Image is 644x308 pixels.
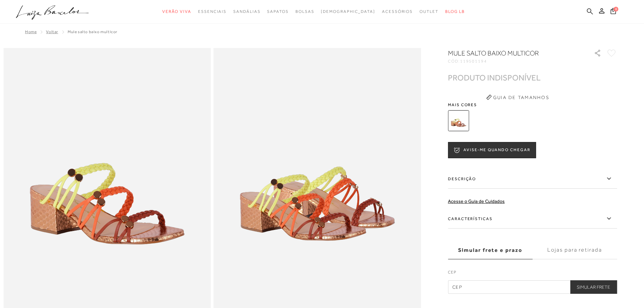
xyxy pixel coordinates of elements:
[162,9,191,14] span: Verão Viva
[448,59,583,63] div: CÓD:
[382,9,413,14] span: Acessórios
[267,9,288,14] span: Sapatos
[68,29,117,34] span: Mule salto baixo multicor
[267,5,288,18] a: categoryNavScreenReaderText
[295,5,314,18] a: categoryNavScreenReaderText
[198,5,226,18] a: categoryNavScreenReaderText
[295,9,314,14] span: Bolsas
[532,241,617,259] label: Lojas para retirada
[448,198,505,204] a: Acesse o Guia de Cuidados
[233,9,260,14] span: Sandálias
[445,9,465,14] span: BLOG LB
[448,169,617,189] label: Descrição
[448,241,532,259] label: Simular frete e prazo
[460,59,487,64] span: 119501194
[420,5,438,18] a: categoryNavScreenReaderText
[448,48,575,58] h1: Mule salto baixo multicor
[321,9,375,14] span: [DEMOGRAPHIC_DATA]
[233,5,260,18] a: categoryNavScreenReaderText
[484,92,551,103] button: Guia de Tamanhos
[382,5,413,18] a: categoryNavScreenReaderText
[570,280,617,294] button: Simular Frete
[614,7,618,11] span: 0
[445,5,465,18] a: BLOG LB
[448,110,469,131] img: Mule salto baixo multicor
[448,269,617,279] label: CEP
[448,74,541,81] div: PRODUTO INDISPONÍVEL
[448,142,536,158] button: AVISE-ME QUANDO CHEGAR
[609,7,618,17] button: 0
[162,5,191,18] a: categoryNavScreenReaderText
[321,5,375,18] a: noSubCategoriesText
[46,29,58,34] a: Voltar
[448,103,617,107] span: Mais cores
[448,280,617,294] input: CEP
[198,9,226,14] span: Essenciais
[25,29,37,34] a: Home
[420,9,438,14] span: Outlet
[448,209,617,229] label: Características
